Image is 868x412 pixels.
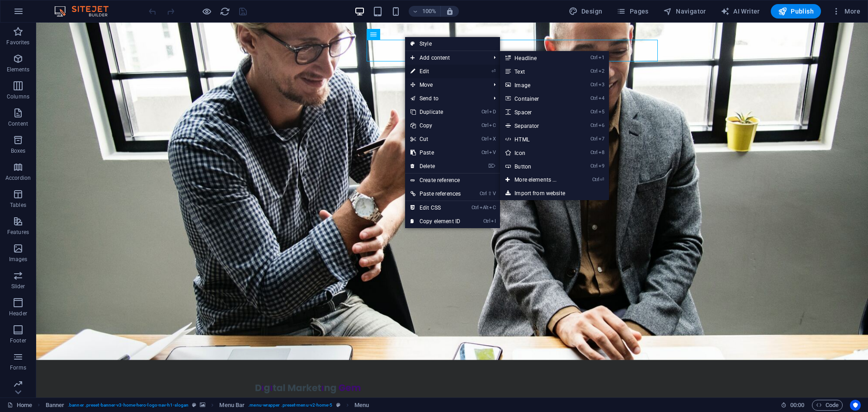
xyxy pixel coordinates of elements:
[500,173,575,187] a: Ctrl⏎More elements ...
[248,400,332,411] span: . menu-wrapper .preset-menu-v2-home-5
[10,337,26,344] p: Footer
[219,400,245,411] span: Click to select. Double-click to edit
[405,92,486,105] a: Send to
[405,187,466,201] a: Ctrl⇧VPaste references
[68,400,189,411] span: . banner .preset-banner-v3-home-hero-logo-nav-h1-slogan
[405,37,500,51] a: Style
[500,51,575,65] a: Ctrl1Headline
[790,400,804,411] span: 00 00
[590,55,598,61] i: Ctrl
[483,218,491,224] i: Ctrl
[489,205,495,211] i: C
[500,187,609,200] a: Import from website
[797,402,798,408] span: :
[5,174,31,182] p: Accordion
[500,105,575,119] a: Ctrl5Spacer
[480,205,489,211] i: Alt
[488,191,492,197] i: ⇧
[590,109,598,115] i: Ctrl
[405,51,486,65] span: Add content
[599,136,604,142] i: 7
[200,403,205,407] i: This element contains a background
[828,4,864,19] button: More
[336,403,340,407] i: This element is a customizable preset
[590,82,598,88] i: Ctrl
[405,173,500,187] a: Create reference
[599,163,604,169] i: 9
[481,122,489,128] i: Ctrl
[493,191,495,197] i: V
[590,136,598,142] i: Ctrl
[500,159,575,173] a: Ctrl9Button
[491,218,495,224] i: I
[7,229,29,236] p: Features
[405,159,466,173] a: ⌦Delete
[599,55,604,61] i: 1
[599,150,604,155] i: 8
[600,177,604,183] i: ⏎
[592,177,599,183] i: Ctrl
[590,163,598,169] i: Ctrl
[500,132,575,146] a: Ctrl7HTML
[405,119,466,132] a: CtrlCCopy
[850,400,861,411] button: Usercentrics
[11,283,25,290] p: Slider
[500,119,575,132] a: Ctrl6Separator
[192,403,196,407] i: This element is a customizable preset
[10,364,26,371] p: Forms
[405,65,466,78] a: ⏎Edit
[36,23,868,398] iframe: To enrich screen reader interactions, please activate Accessibility in Grammarly extension settings
[832,7,860,16] span: More
[480,191,487,197] i: Ctrl
[599,82,604,88] i: 3
[500,65,575,78] a: Ctrl2Text
[590,150,598,155] i: Ctrl
[812,400,843,411] button: Code
[491,68,495,74] i: ⏎
[481,109,489,115] i: Ctrl
[816,400,839,411] span: Code
[405,201,466,215] a: CtrlAltCEdit CSS
[405,146,466,159] a: CtrlVPaste
[599,122,604,128] i: 6
[354,400,369,411] span: Click to select. Double-click to edit
[500,92,575,105] a: Ctrl4Container
[405,105,466,119] a: CtrlDDuplicate
[405,132,466,146] a: CtrlXCut
[489,150,495,155] i: V
[599,68,604,74] i: 2
[500,78,575,92] a: Ctrl3Image
[7,93,29,100] p: Columns
[599,109,604,115] i: 5
[7,400,32,411] a: Click to cancel selection. Double-click to open Pages
[9,256,28,263] p: Images
[7,66,30,73] p: Elements
[405,78,486,92] span: Move
[590,122,598,128] i: Ctrl
[481,136,489,142] i: Ctrl
[488,163,495,169] i: ⌦
[590,68,598,74] i: Ctrl
[10,201,26,209] p: Tables
[599,95,604,101] i: 4
[500,146,575,159] a: Ctrl8Icon
[489,109,495,115] i: D
[9,310,27,317] p: Header
[6,39,29,46] p: Favorites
